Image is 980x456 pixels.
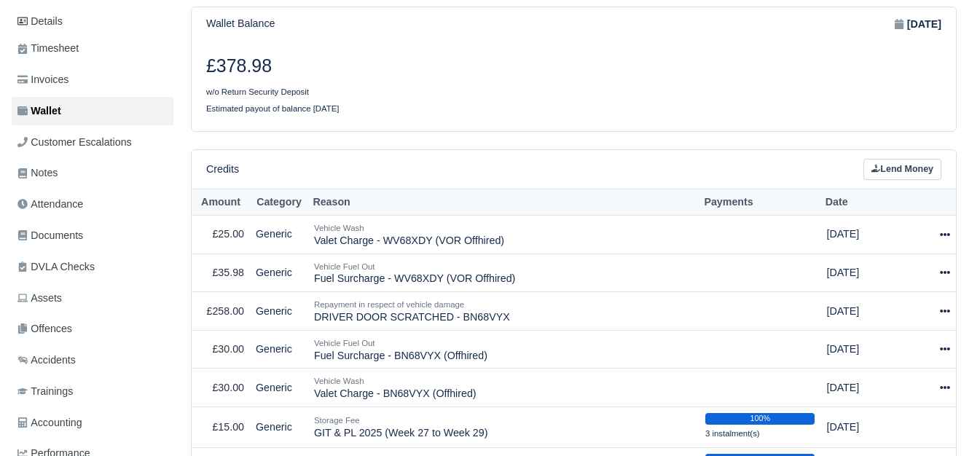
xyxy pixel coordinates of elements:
[17,196,83,213] span: Attendance
[250,406,308,447] td: Generic
[308,292,699,331] td: DRIVER DOOR SCRATCHED - BN68VYX
[820,292,915,331] td: [DATE]
[17,259,95,275] span: DVLA Checks
[192,330,250,369] td: £30.00
[192,216,250,254] td: £25.00
[12,377,173,406] a: Trainings
[308,369,699,407] td: Valet Charge - BN68VYX (Offhired)
[17,134,132,151] span: Customer Escalations
[206,163,239,176] h6: Credits
[192,369,250,407] td: £30.00
[12,221,173,250] a: Documents
[12,8,173,35] a: Details
[12,253,173,281] a: DVLA Checks
[17,40,79,57] span: Timesheet
[17,165,58,181] span: Notes
[12,128,173,157] a: Customer Escalations
[17,321,72,337] span: Offences
[308,330,699,369] td: Fuel Surcharge - BN68VYX (Offhired)
[17,103,61,119] span: Wallet
[192,253,250,292] td: £35.98
[820,406,915,447] td: [DATE]
[250,369,308,407] td: Generic
[907,386,980,456] iframe: Chat Widget
[12,284,173,312] a: Assets
[820,330,915,369] td: [DATE]
[206,104,340,113] small: Estimated payout of balance [DATE]
[250,330,308,369] td: Generic
[863,159,941,180] a: Lend Money
[17,227,83,244] span: Documents
[705,413,815,425] div: 100%
[308,406,699,447] td: GIT & PL 2025 (Week 27 to Week 29)
[17,383,73,400] span: Trainings
[820,189,915,216] th: Date
[820,369,915,407] td: [DATE]
[314,416,360,425] small: Storage Fee
[192,189,250,216] th: Amount
[17,352,76,369] span: Accidents
[12,159,173,187] a: Notes
[12,346,173,374] a: Accidents
[12,315,173,343] a: Offences
[12,34,173,63] a: Timesheet
[314,339,375,347] small: Vehicle Fuel Out
[206,17,275,30] h6: Wallet Balance
[17,414,82,431] span: Accounting
[699,189,820,216] th: Payments
[250,216,308,254] td: Generic
[250,292,308,331] td: Generic
[12,190,173,219] a: Attendance
[12,409,173,437] a: Accounting
[314,300,464,309] small: Repayment in respect of vehicle damage
[314,262,375,271] small: Vehicle Fuel Out
[17,71,68,88] span: Invoices
[12,66,173,94] a: Invoices
[250,253,308,292] td: Generic
[308,216,699,254] td: Valet Charge - WV68XDY (VOR Offhired)
[705,429,760,438] small: 3 instalment(s)
[17,290,62,307] span: Assets
[907,16,941,33] strong: [DATE]
[308,253,699,292] td: Fuel Surcharge - WV68XDY (VOR Offhired)
[820,216,915,254] td: [DATE]
[314,377,364,385] small: Vehicle Wash
[308,189,699,216] th: Reason
[12,97,173,125] a: Wallet
[192,292,250,331] td: £258.00
[314,224,364,232] small: Vehicle Wash
[206,55,563,77] h3: £378.98
[820,253,915,292] td: [DATE]
[192,406,250,447] td: £15.00
[206,87,309,96] small: w/o Return Security Deposit
[250,189,308,216] th: Category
